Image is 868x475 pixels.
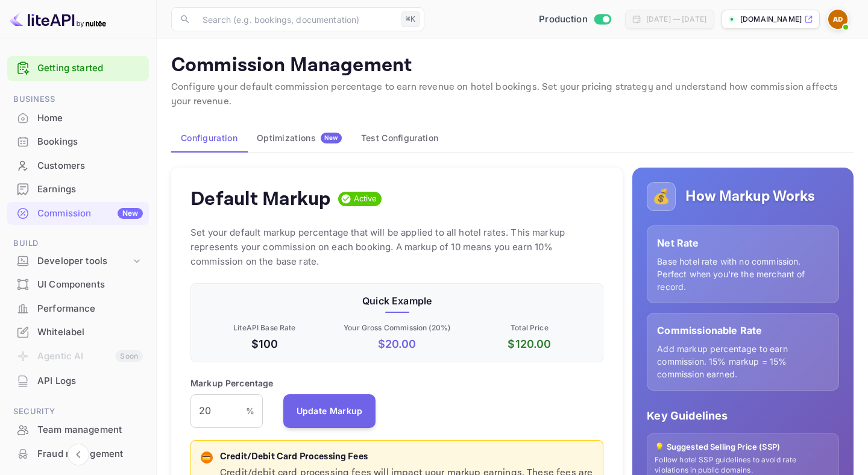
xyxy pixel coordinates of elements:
p: $ 120.00 [466,336,594,352]
span: Build [7,237,149,250]
a: Team management [7,418,149,441]
div: Fraud management [37,447,143,461]
span: Security [7,405,149,418]
div: Team management [7,418,149,442]
div: Performance [37,302,143,316]
input: Search (e.g. bookings, documentation) [195,7,397,31]
div: Switch to Sandbox mode [534,13,615,27]
div: CommissionNew [7,202,149,225]
div: Whitelabel [37,326,143,339]
a: Bookings [7,130,149,153]
a: Home [7,107,149,129]
img: LiteAPI logo [10,10,106,29]
button: Update Markup [283,394,376,428]
div: Optimizations [257,133,342,143]
h5: How Markup Works [685,187,815,206]
p: Net Rate [657,236,829,250]
p: Configure your default commission percentage to earn revenue on hotel bookings. Set your pricing ... [171,80,854,109]
div: Whitelabel [7,321,149,344]
button: Configuration [171,124,247,153]
span: Production [539,13,588,27]
div: Developer tools [7,251,149,272]
div: Developer tools [37,254,131,268]
a: Getting started [37,61,143,75]
p: [DOMAIN_NAME] [740,14,802,25]
h4: Default Markup [190,187,331,211]
div: Earnings [37,183,143,197]
div: Commission [37,207,143,221]
a: Performance [7,297,149,319]
a: Fraud management [7,442,149,465]
div: Customers [7,154,149,178]
img: Abdelkabir Drifi [828,10,848,29]
p: Commissionable Rate [657,323,829,338]
p: 💳 [202,452,211,463]
div: Customers [37,159,143,173]
button: Test Configuration [351,124,448,153]
a: CommissionNew [7,202,149,224]
p: $100 [201,336,329,352]
p: 💡 Suggested Selling Price (SSP) [655,441,831,453]
a: Earnings [7,178,149,200]
span: New [321,134,342,142]
div: Team management [37,423,143,437]
div: Performance [7,297,149,321]
div: API Logs [7,370,149,393]
p: Set your default markup percentage that will be applied to all hotel rates. This markup represent... [190,225,603,269]
div: API Logs [37,374,143,388]
input: 0 [190,394,246,428]
a: Whitelabel [7,321,149,343]
div: ⌘K [401,11,420,27]
p: % [246,404,254,417]
p: Total Price [466,322,594,333]
a: API Logs [7,370,149,392]
div: Home [37,112,143,125]
p: Quick Example [201,294,593,308]
a: UI Components [7,273,149,295]
p: $ 20.00 [333,336,461,352]
p: Credit/Debit Card Processing Fees [220,450,593,464]
div: Bookings [37,135,143,149]
div: Home [7,107,149,130]
p: Your Gross Commission ( 20 %) [333,322,461,333]
p: Base hotel rate with no commission. Perfect when you're the merchant of record. [657,255,829,293]
a: Customers [7,154,149,177]
div: UI Components [7,273,149,297]
div: New [118,208,143,219]
div: Fraud management [7,442,149,466]
span: Active [349,193,382,205]
button: Collapse navigation [68,444,89,465]
p: Key Guidelines [647,407,839,424]
p: Commission Management [171,54,854,78]
p: Add markup percentage to earn commission. 15% markup = 15% commission earned. [657,342,829,380]
span: Business [7,93,149,106]
p: LiteAPI Base Rate [201,322,329,333]
div: Getting started [7,56,149,81]
div: [DATE] — [DATE] [646,14,706,25]
p: 💰 [652,186,670,207]
div: UI Components [37,278,143,292]
p: Markup Percentage [190,377,274,389]
div: Bookings [7,130,149,154]
div: Earnings [7,178,149,201]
